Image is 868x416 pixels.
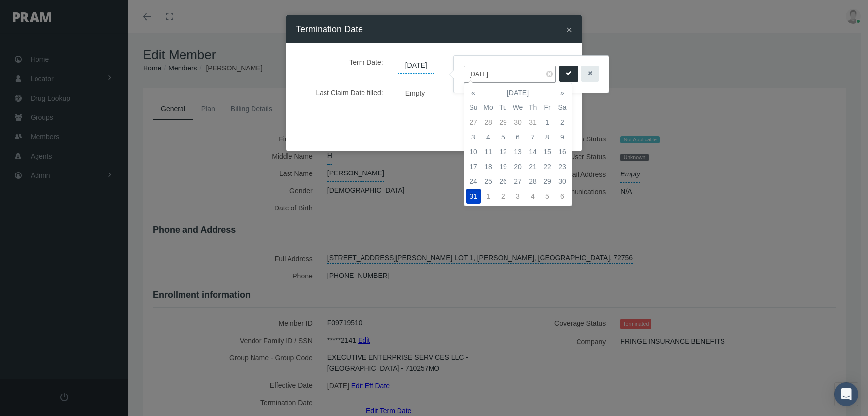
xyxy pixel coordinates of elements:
td: 4 [525,189,540,204]
td: 27 [466,115,481,130]
td: 7 [525,130,540,144]
td: 15 [540,144,555,159]
th: Su [466,100,481,115]
td: 2 [555,115,570,130]
div: Open Intercom Messenger [834,382,858,406]
td: 16 [555,144,570,159]
td: 31 [466,189,481,204]
td: 12 [496,144,510,159]
td: 5 [540,189,555,204]
td: 30 [510,115,525,130]
th: Tu [496,100,510,115]
td: 14 [525,144,540,159]
td: 3 [466,130,481,144]
td: 29 [496,115,510,130]
td: 28 [481,115,496,130]
td: 1 [540,115,555,130]
td: 8 [540,130,555,144]
td: 22 [540,159,555,174]
th: Mo [481,100,496,115]
td: 20 [510,159,525,174]
span: × [566,24,572,35]
th: Th [525,100,540,115]
td: 19 [496,159,510,174]
span: Empty [398,86,433,100]
td: 6 [555,189,570,204]
th: « [466,85,481,100]
h4: Termination Date [296,22,363,36]
button: Close [566,24,572,35]
th: We [510,100,525,115]
span: [DATE] [398,57,434,74]
td: 23 [555,159,570,174]
th: Fr [540,100,555,115]
th: [DATE] [481,85,555,100]
th: » [555,85,570,100]
td: 18 [481,159,496,174]
td: 6 [510,130,525,144]
label: Last Claim Date filled: [303,84,391,101]
td: 4 [481,130,496,144]
td: 31 [525,115,540,130]
th: Sa [555,100,570,115]
td: 28 [525,174,540,189]
td: 27 [510,174,525,189]
td: 21 [525,159,540,174]
td: 24 [466,174,481,189]
td: 1 [481,189,496,204]
td: 10 [466,144,481,159]
td: 29 [540,174,555,189]
td: 9 [555,130,570,144]
label: Term Date: [303,53,391,74]
td: 13 [510,144,525,159]
td: 30 [555,174,570,189]
td: 17 [466,159,481,174]
td: 5 [496,130,510,144]
td: 26 [496,174,510,189]
td: 11 [481,144,496,159]
td: 3 [510,189,525,204]
td: 25 [481,174,496,189]
td: 2 [496,189,510,204]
